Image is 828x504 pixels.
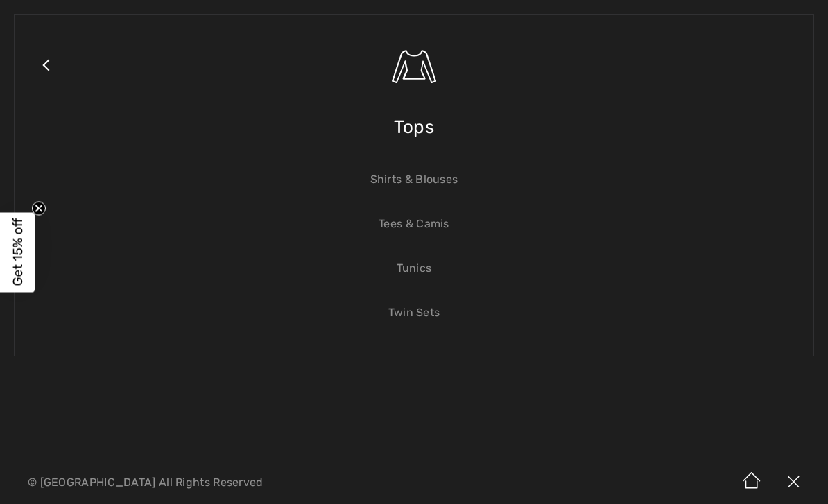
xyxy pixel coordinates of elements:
span: Tops [394,103,434,152]
p: © [GEOGRAPHIC_DATA] All Rights Reserved [28,478,487,487]
a: Shirts & Blouses [28,164,800,195]
img: Home [731,461,773,504]
a: Tees & Camis [28,209,800,239]
a: Tunics [28,253,800,284]
span: Get 15% off [10,218,26,286]
button: Close teaser [32,201,46,215]
img: X [773,461,814,504]
a: Twin Sets [28,297,800,328]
